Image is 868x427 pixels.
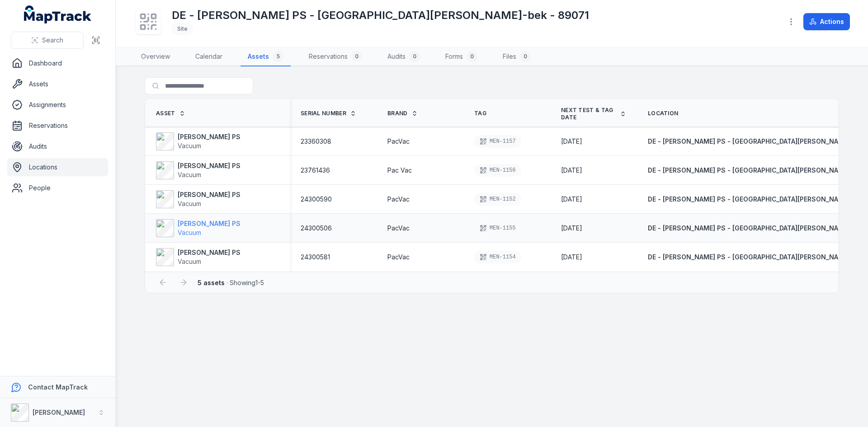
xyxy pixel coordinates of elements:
a: [PERSON_NAME] PSVacuum [156,219,241,237]
strong: [PERSON_NAME] PS [178,248,241,257]
span: · Showing 1 - 5 [198,279,264,286]
a: Reservations [7,117,108,135]
a: People [7,179,108,197]
span: 24300506 [301,224,332,233]
div: 0 [351,51,362,62]
time: 8/6/2025, 11:00:00 AM [561,166,582,175]
span: [DATE] [561,137,582,145]
a: [PERSON_NAME] PSVacuum [156,190,241,208]
span: PacVac [387,253,410,262]
span: Location [648,110,678,117]
a: Asset [156,110,185,117]
a: MapTrack [24,5,92,23]
a: Forms0 [438,47,485,66]
button: Actions [803,13,850,30]
div: MEN-1157 [474,135,521,148]
div: 0 [409,51,420,62]
a: Serial Number [301,110,356,117]
span: PacVac [387,137,410,146]
span: Vacuum [178,171,201,178]
a: [PERSON_NAME] PSVacuum [156,132,241,150]
time: 2/6/26, 10:25:00 AM [561,224,582,233]
span: Vacuum [178,229,201,236]
span: PacVac [387,224,410,233]
span: Vacuum [178,142,201,150]
strong: [PERSON_NAME] PS [178,190,241,199]
span: 24300581 [301,253,330,262]
span: [DATE] [561,253,582,261]
div: 0 [520,51,531,62]
span: [DATE] [561,195,582,203]
strong: [PERSON_NAME] PS [178,161,241,170]
a: Next test & tag date [561,107,626,121]
div: 0 [467,51,477,62]
div: 5 [273,51,283,62]
time: 2/6/2026, 12:25:00 AM [561,137,582,146]
a: Dashboard [7,54,108,72]
div: Site [172,23,193,35]
span: Next test & tag date [561,107,616,121]
time: 2/6/26, 10:25:00 AM [561,253,582,262]
strong: [PERSON_NAME] PS [178,132,241,141]
a: Audits0 [380,47,427,66]
h1: DE - [PERSON_NAME] PS - [GEOGRAPHIC_DATA][PERSON_NAME]-bek - 89071 [172,8,589,23]
span: Serial Number [301,110,346,117]
a: Assignments [7,96,108,114]
div: MEN-1156 [474,164,521,177]
span: Asset [156,110,175,117]
a: Files0 [495,47,538,66]
a: [PERSON_NAME] PSVacuum [156,161,241,179]
span: Vacuum [178,200,201,207]
a: Overview [134,47,177,66]
span: Vacuum [178,258,201,265]
a: [PERSON_NAME] PSVacuum [156,248,241,266]
strong: 5 assets [198,279,225,286]
span: [DATE] [561,224,582,232]
div: MEN-1152 [474,193,521,206]
span: 23761436 [301,166,330,175]
time: 8/6/2026, 10:25:00 AM [561,195,582,204]
a: Assets [7,75,108,93]
span: 24300590 [301,195,332,204]
a: Calendar [188,47,230,66]
a: Brand [387,110,418,117]
div: MEN-1154 [474,251,521,263]
a: Reservations0 [302,47,369,66]
span: Brand [387,110,408,117]
span: [DATE] [561,166,582,174]
span: PacVac [387,195,410,204]
a: Audits [7,137,108,155]
a: Locations [7,158,108,176]
strong: [PERSON_NAME] [33,408,85,416]
span: Search [42,36,63,45]
span: Pac Vac [387,166,412,175]
button: Search [11,32,84,49]
a: Assets5 [241,47,291,66]
span: Tag [474,110,486,117]
span: 23360308 [301,137,331,146]
strong: Contact MapTrack [28,383,88,391]
strong: [PERSON_NAME] PS [178,219,241,228]
div: MEN-1155 [474,222,521,235]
